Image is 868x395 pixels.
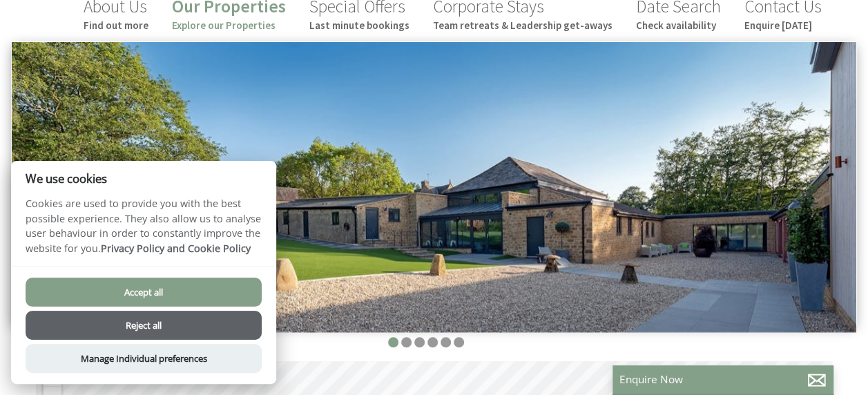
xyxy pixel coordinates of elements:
[84,19,148,32] small: Find out more
[26,311,262,340] button: Reject all
[744,19,822,32] small: Enquire [DATE]
[309,19,409,32] small: Last minute bookings
[433,19,613,32] small: Team retreats & Leadership get-aways
[619,372,827,387] p: Enquire Now
[636,19,721,32] small: Check availability
[26,278,262,307] button: Accept all
[11,196,276,266] p: Cookies are used to provide you with the best possible experience. They also allow us to analyse ...
[101,242,251,255] a: Privacy Policy and Cookie Policy
[26,344,262,373] button: Manage Individual preferences
[172,19,286,32] small: Explore our Properties
[11,172,276,185] h2: We use cookies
